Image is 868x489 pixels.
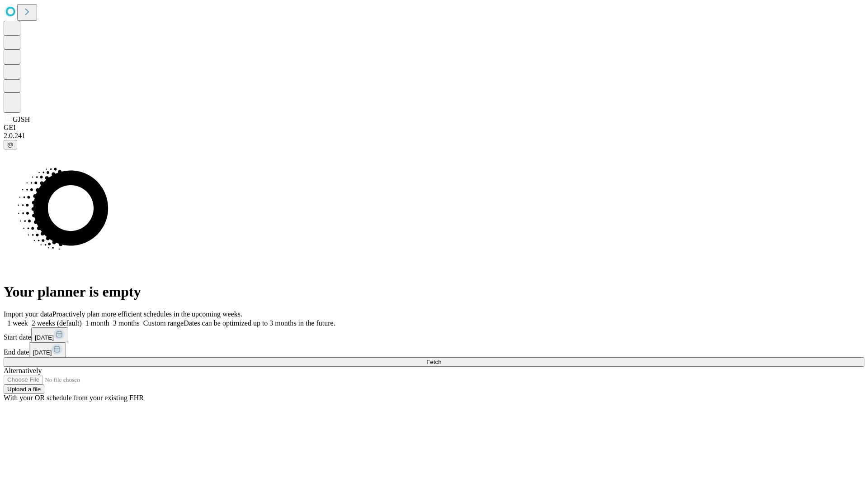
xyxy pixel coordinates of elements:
span: Import your data [4,310,52,318]
span: 3 months [113,319,140,327]
span: [DATE] [33,349,52,356]
div: GEI [4,124,864,132]
span: 2 weeks (default) [32,319,82,327]
button: Upload a file [4,384,44,394]
span: @ [7,141,14,148]
span: [DATE] [35,334,54,341]
button: Fetch [4,357,864,367]
span: 1 month [85,319,109,327]
span: Alternatively [4,367,42,374]
span: GJSH [13,115,30,123]
div: Start date [4,327,864,342]
span: With your OR schedule from your existing EHR [4,394,144,402]
button: [DATE] [31,327,68,342]
button: [DATE] [29,342,66,357]
span: Proactively plan more efficient schedules in the upcoming weeks. [52,310,242,318]
span: Dates can be optimized up to 3 months in the future. [184,319,335,327]
span: 1 week [7,319,28,327]
span: Custom range [143,319,184,327]
button: @ [4,140,17,149]
span: Fetch [426,359,441,365]
h1: Your planner is empty [4,283,864,300]
div: End date [4,342,864,357]
div: 2.0.241 [4,132,864,140]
